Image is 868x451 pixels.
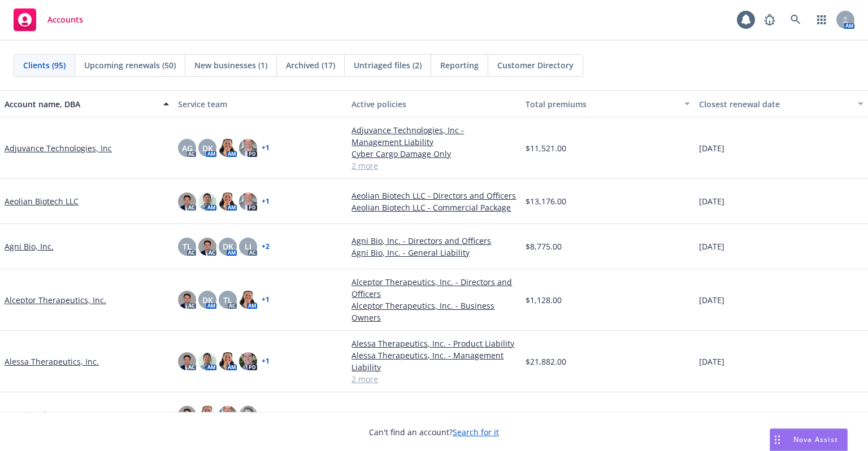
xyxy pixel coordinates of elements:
[699,142,724,154] span: [DATE]
[351,160,516,172] a: 2 more
[198,352,216,370] img: photo
[219,352,237,370] img: photo
[369,426,499,438] span: Can't find an account?
[178,98,342,110] div: Service team
[351,235,516,247] a: Agni Bio, Inc. - Directors and Officers
[239,192,257,211] img: photo
[223,294,232,306] span: TL
[526,98,678,110] div: Total premiums
[183,240,192,252] span: TL
[5,98,157,110] div: Account name, DBA
[198,192,216,211] img: photo
[5,142,112,154] a: Adjuvance Technologies, Inc
[262,358,270,365] a: + 1
[699,409,724,421] span: [DATE]
[351,247,516,259] a: Agni Bio, Inc. - General Liability
[351,148,516,160] a: Cyber Cargo Damage Only
[262,243,270,250] a: + 2
[810,8,833,31] a: Switch app
[440,59,479,71] span: Reporting
[178,192,196,211] img: photo
[351,349,516,373] a: Alessa Therapeutics, Inc. - Management Liability
[351,98,516,110] div: Active policies
[262,145,270,151] a: + 1
[351,276,516,300] a: Alceptor Therapeutics, Inc. - Directors and Officers
[239,139,257,157] img: photo
[23,59,66,71] span: Clients (95)
[351,202,516,213] a: Aeolian Biotech LLC - Commercial Package
[182,142,193,154] span: AG
[351,409,516,421] a: BOP 10/6
[699,294,724,306] span: [DATE]
[219,406,237,424] img: photo
[47,15,83,24] span: Accounts
[5,294,106,306] a: Alceptor Therapeutics, Inc.
[526,195,566,207] span: $13,176.00
[239,406,257,424] img: photo
[351,124,516,148] a: Adjuvance Technologies, Inc - Management Liability
[5,409,83,421] a: AmyriAD Pharma Inc
[351,190,516,202] a: Aeolian Biotech LLC - Directors and Officers
[84,59,176,71] span: Upcoming renewals (50)
[5,240,54,252] a: Agni Bio, Inc.
[198,238,216,256] img: photo
[173,90,347,117] button: Service team
[178,406,196,424] img: photo
[262,411,270,418] a: + 1
[262,296,270,303] a: + 1
[770,428,848,451] button: Nova Assist
[178,291,196,309] img: photo
[758,8,781,31] a: Report a Bug
[526,142,566,154] span: $11,521.00
[526,294,562,306] span: $1,128.00
[521,90,695,117] button: Total premiums
[245,240,251,252] span: LI
[526,240,562,252] span: $8,775.00
[793,435,838,444] span: Nova Assist
[699,240,724,252] span: [DATE]
[219,139,237,157] img: photo
[453,427,499,437] a: Search for it
[198,406,216,424] img: photo
[262,198,270,205] a: + 1
[699,195,724,207] span: [DATE]
[223,240,233,252] span: DK
[347,90,520,117] button: Active policies
[351,338,516,349] a: Alessa Therapeutics, Inc. - Product Liability
[239,352,257,370] img: photo
[699,98,851,110] div: Closest renewal date
[202,142,213,154] span: DK
[219,192,237,211] img: photo
[699,356,724,367] span: [DATE]
[202,294,213,306] span: DK
[695,90,868,117] button: Closest renewal date
[526,356,566,367] span: $21,882.00
[5,356,99,367] a: Alessa Therapeutics, Inc.
[239,291,257,309] img: photo
[286,59,335,71] span: Archived (17)
[351,373,516,385] a: 2 more
[354,59,422,71] span: Untriaged files (2)
[784,8,807,31] a: Search
[5,195,79,207] a: Aeolian Biotech LLC
[194,59,267,71] span: New businesses (1)
[9,4,88,36] a: Accounts
[770,429,784,450] div: Drag to move
[526,409,562,421] span: $3,219.00
[497,59,574,71] span: Customer Directory
[178,352,196,370] img: photo
[351,300,516,323] a: Alceptor Therapeutics, Inc. - Business Owners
